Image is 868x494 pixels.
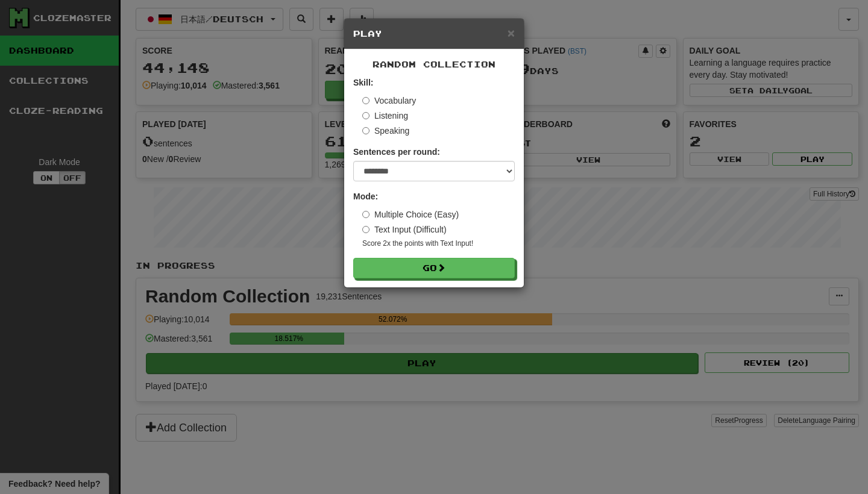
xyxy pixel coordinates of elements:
[353,192,378,201] strong: Mode:
[362,224,447,236] label: Text Input (Difficult)
[353,258,515,278] button: Go
[362,211,370,218] input: Multiple Choice (Easy)
[362,97,370,104] input: Vocabulary
[362,112,370,119] input: Listening
[362,127,370,134] input: Speaking
[362,208,459,220] label: Multiple Choice (Easy)
[362,226,370,233] input: Text Input (Difficult)
[508,26,515,40] span: ×
[362,110,408,122] label: Listening
[362,125,409,137] label: Speaking
[508,27,515,39] button: Close
[353,78,373,87] strong: Skill:
[362,239,515,249] small: Score 2x the points with Text Input !
[353,146,440,158] label: Sentences per round:
[353,28,515,40] h5: Play
[362,95,416,107] label: Vocabulary
[373,59,495,69] span: Random Collection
